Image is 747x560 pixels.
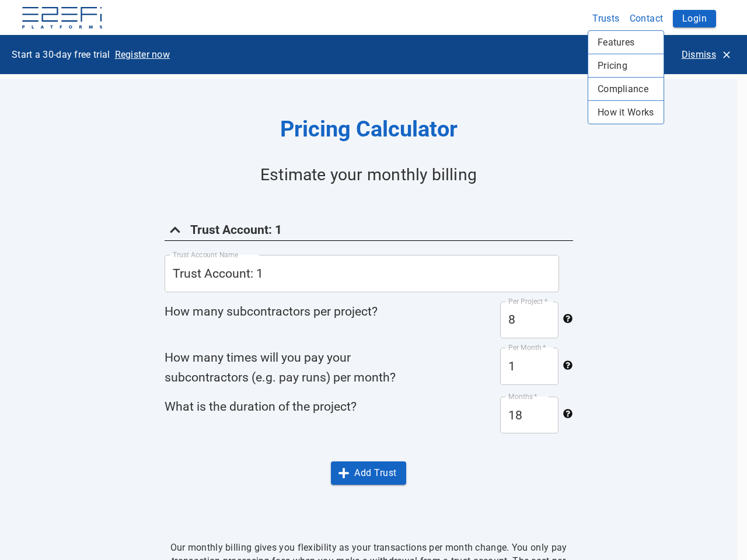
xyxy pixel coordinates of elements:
[598,106,654,119] span: How it Works
[598,36,654,49] span: Features
[598,59,654,72] span: Pricing
[588,101,664,124] div: How it Works
[588,31,664,54] div: Features
[588,54,664,77] div: Pricing
[588,78,664,100] div: Compliance
[598,82,654,96] span: Compliance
